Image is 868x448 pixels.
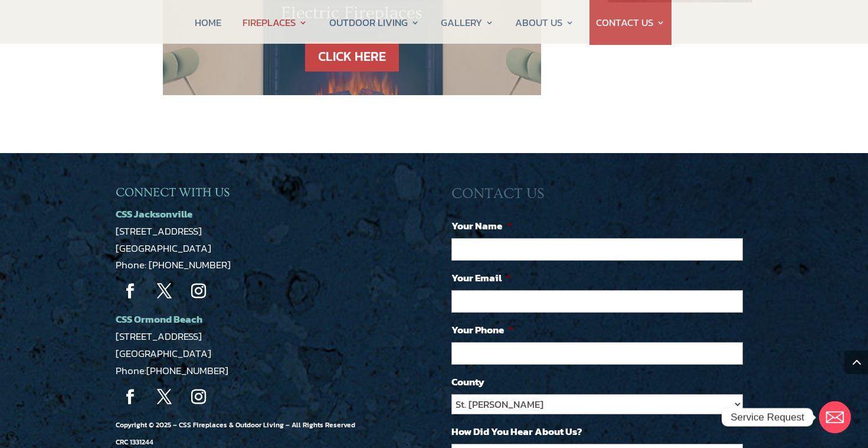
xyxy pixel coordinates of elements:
[116,277,145,306] a: Follow on Facebook
[184,277,214,306] a: Follow on Instagram
[116,257,231,272] a: Phone: [PHONE_NUMBER]
[116,363,228,378] span: Phone:
[116,186,230,199] span: CONNECT WITH US
[451,185,752,209] h3: CONTACT US
[305,41,399,72] a: CLICK HERE
[150,277,179,306] a: Follow on X
[116,223,202,239] a: [STREET_ADDRESS]
[116,241,211,256] a: [GEOGRAPHIC_DATA]
[146,363,228,378] a: [PHONE_NUMBER]
[184,382,214,412] a: Follow on Instagram
[116,382,145,412] a: Follow on Facebook
[116,420,355,447] span: Copyright © 2025 – CSS Fireplaces & Outdoor Living – All Rights Reserved
[451,271,511,284] label: Your Email
[116,346,211,361] a: [GEOGRAPHIC_DATA]
[116,329,202,344] a: [STREET_ADDRESS]
[116,206,192,222] a: CSS Jacksonville
[451,425,582,438] label: How Did You Hear About Us?
[451,323,513,336] label: Your Phone
[116,311,202,327] a: CSS Ormond Beach
[451,219,512,232] label: Your Name
[819,401,851,433] a: Email
[116,437,153,447] span: CRC 1331244
[150,382,179,412] a: Follow on X
[451,375,484,388] label: County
